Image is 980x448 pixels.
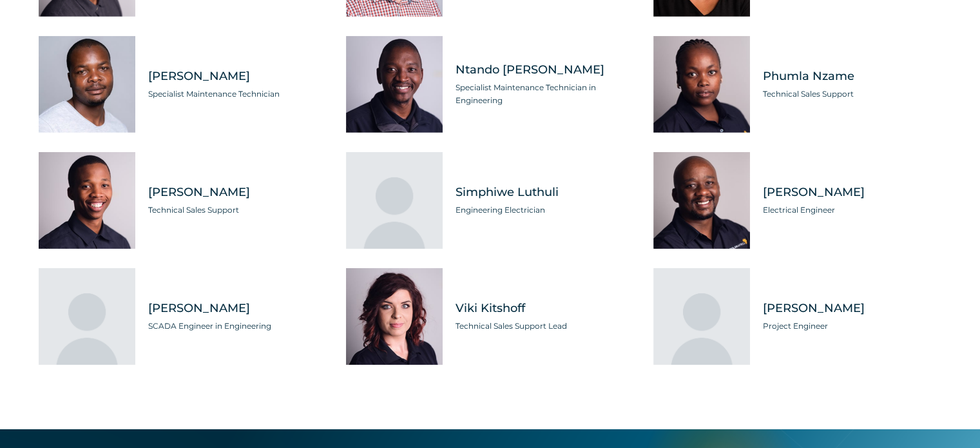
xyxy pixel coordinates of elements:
span: Electrical Engineer [763,204,941,217]
span: Engineering Electrician [456,204,634,217]
span: Project Engineer [763,320,941,333]
span: [PERSON_NAME] [763,184,941,200]
span: Specialist Maintenance Technician [148,88,327,101]
span: Ntando [PERSON_NAME] [456,62,634,78]
span: [PERSON_NAME] [148,300,327,317]
span: Viki Kitshoff [456,300,634,317]
span: [PERSON_NAME] [763,300,941,317]
span: [PERSON_NAME] [148,184,327,200]
span: [PERSON_NAME] [148,68,327,84]
span: SCADA Engineer in Engineering [148,320,327,333]
span: Simphiwe Luthuli [456,184,634,200]
span: Technical Sales Support Lead [456,320,634,333]
span: Phumla Nzame [763,68,941,84]
span: Technical Sales Support [148,204,327,217]
span: Specialist Maintenance Technician in Engineering [456,81,634,107]
span: Technical Sales Support [763,88,941,101]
